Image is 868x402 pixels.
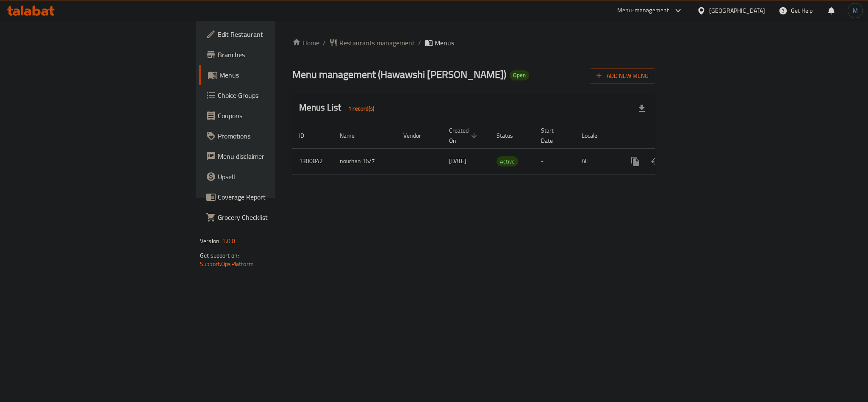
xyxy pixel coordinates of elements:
span: Version: [200,236,221,247]
span: Status [496,130,524,141]
span: Upsell [218,172,334,182]
span: Choice Groups [218,90,334,100]
span: Get support on: [200,250,239,261]
span: Edit Restaurant [218,29,334,39]
a: Edit Restaurant [199,24,341,44]
td: nourhan 16/7 [333,148,397,174]
span: Menu management ( Hawawshi [PERSON_NAME] ) [292,65,506,84]
span: Name [340,130,366,141]
span: Menu disclaimer [218,151,334,161]
span: Locale [582,130,608,141]
a: Menus [199,65,341,85]
span: Restaurants management [339,38,415,48]
th: Actions [618,123,713,149]
div: [GEOGRAPHIC_DATA] [709,6,765,15]
a: Grocery Checklist [199,207,341,227]
span: Coverage Report [218,192,334,202]
span: Open [510,72,529,79]
a: Coverage Report [199,187,341,207]
span: Grocery Checklist [218,212,334,222]
div: Total records count [343,102,379,115]
a: Support.OpsPlatform [200,258,254,269]
div: Export file [632,98,652,119]
button: Add New Menu [590,68,655,84]
table: enhanced table [292,123,713,175]
a: Choice Groups [199,85,341,105]
a: Restaurants management [329,38,415,48]
span: Branches [218,50,334,60]
span: [DATE] [449,155,466,166]
span: Coupons [218,111,334,121]
span: Start Date [541,125,565,146]
span: Menus [435,38,454,48]
button: Change Status [646,151,666,172]
span: ID [299,130,315,141]
div: Open [510,70,529,80]
span: Add New Menu [596,71,649,81]
span: Menus [219,70,334,80]
div: Menu-management [617,6,669,16]
div: Active [496,156,518,166]
td: - [534,148,575,174]
span: 1.0.0 [222,236,235,247]
span: M [853,6,858,15]
li: / [418,38,421,48]
a: Branches [199,44,341,65]
span: Created On [449,125,480,146]
button: more [625,151,646,172]
td: All [575,148,618,174]
nav: breadcrumb [292,38,655,48]
span: Active [496,157,518,166]
span: Vendor [403,130,432,141]
a: Coupons [199,105,341,126]
a: Promotions [199,126,341,146]
a: Menu disclaimer [199,146,341,166]
a: Upsell [199,166,341,187]
span: Promotions [218,131,334,141]
span: 1 record(s) [343,105,379,113]
h2: Menus List [299,101,379,115]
